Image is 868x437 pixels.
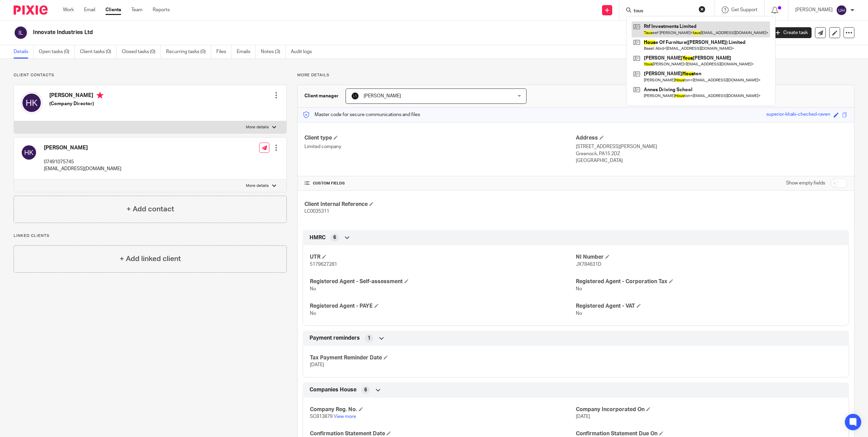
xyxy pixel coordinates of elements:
a: Audit logs [291,45,317,59]
h2: Innovate Industries Ltd [33,29,616,36]
a: Details [14,45,34,59]
span: No [576,311,582,316]
p: [STREET_ADDRESS][PERSON_NAME] [576,143,847,150]
a: Open tasks (0) [39,45,75,59]
span: No [310,287,316,291]
span: Get Support [731,7,757,12]
a: Closed tasks (0) [122,45,161,59]
p: More details [246,125,269,130]
p: [EMAIL_ADDRESS][DOMAIN_NAME] [44,165,121,172]
span: JX784631D [576,262,601,267]
a: Emails [237,45,256,59]
a: Notes (3) [261,45,286,59]
a: Team [131,6,143,13]
span: [PERSON_NAME] [364,94,401,98]
h4: + Add contact [127,204,174,214]
p: Master code for secure communications and files [303,111,420,118]
span: 1 [368,335,370,342]
img: svg%3E [836,5,847,16]
a: Recurring tasks (0) [166,45,211,59]
img: Pixie [14,5,48,15]
p: Linked clients [14,233,287,239]
img: Lockhart+Amin+-+1024x1024+-+light+on+dark.jpg [351,92,359,100]
span: LC0035311 [304,209,329,214]
h4: UTR [310,254,576,261]
h4: CUSTOM FIELDS [304,181,576,186]
h4: Company Reg. No. [310,406,576,413]
img: svg%3E [14,26,28,40]
h4: [PERSON_NAME] [49,92,103,100]
h4: Tax Payment Reminder Date [310,354,576,361]
h4: NI Number [576,254,842,261]
span: SC813879 [310,414,333,419]
a: Files [216,45,232,59]
img: svg%3E [21,144,37,161]
img: svg%3E [21,92,43,114]
input: Search [633,8,694,14]
h4: Registered Agent - PAYE [310,303,576,310]
h3: Client manager [304,93,339,99]
p: Limited company [304,143,576,150]
a: Email [84,6,95,13]
h4: [PERSON_NAME] [44,144,121,151]
p: More details [297,72,854,78]
p: Greenock, PA15 2DZ [576,150,847,157]
p: More details [246,183,269,189]
span: Payment reminders [310,335,360,342]
span: 5179627281 [310,262,337,267]
a: Reports [153,6,170,13]
span: 6 [364,387,367,393]
h4: + Add linked client [120,254,181,264]
a: View more [334,414,356,419]
h4: Client Internal Reference [304,201,576,208]
a: Client tasks (0) [80,45,117,59]
h4: Client type [304,134,576,142]
p: Client contacts [14,72,287,78]
span: Companies House [310,386,356,393]
span: HMRC [310,234,325,241]
h4: Registered Agent - VAT [576,303,842,310]
label: Show empty fields [786,180,825,187]
h4: Registered Agent - Self-assessment [310,278,576,285]
div: superior-khaki-checked-raven [766,111,830,119]
a: Create task [772,27,812,38]
button: Clear [699,6,705,13]
h5: (Company Director) [49,100,103,107]
p: 07491075745 [44,159,121,165]
span: [DATE] [310,362,324,367]
a: Work [63,6,74,13]
span: [DATE] [576,414,590,419]
i: Primary [97,92,103,99]
span: No [576,287,582,291]
span: No [310,311,316,316]
h4: Address [576,134,847,142]
p: [PERSON_NAME] [795,6,833,13]
span: 6 [333,234,336,241]
h4: Registered Agent - Corporation Tax [576,278,842,285]
h4: Company Incorporated On [576,406,842,413]
p: [GEOGRAPHIC_DATA] [576,157,847,164]
a: Clients [105,6,121,13]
